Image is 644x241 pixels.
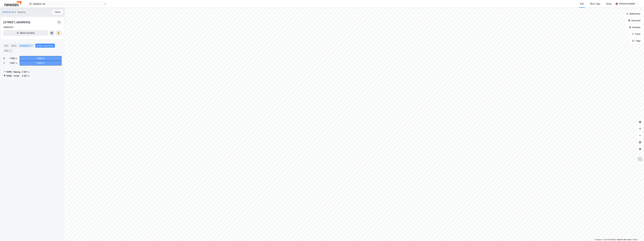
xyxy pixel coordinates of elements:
[22,74,30,78] div: 2 927 ㎡
[626,18,643,23] button: Datasett
[37,61,45,65] div: 1 837 ㎡
[3,20,31,24] div: [STREET_ADDRESS]
[606,2,611,5] div: Bolig
[594,239,602,241] a: Mapbox
[624,11,643,17] button: Bokmerker
[3,44,9,48] div: Info
[630,227,644,241] div: Kontrollprogram for chat
[4,61,5,65] div: 1
[9,49,12,52] div: 4
[6,74,12,78] div: 100 %
[18,10,25,14] div: Bygning
[4,57,5,60] div: 2
[36,44,54,47] div: Etasjer og enheter
[630,38,643,44] button: Tags
[602,239,616,241] a: OpenStreetMap
[2,11,14,14] button: Skibåsen 44
[637,157,643,162] img: Z
[6,70,12,74] div: 100 %
[3,26,13,29] div: 24583112
[32,2,103,6] input: Søk på adresse, matrikkel, gårdeiere, leietakere eller personer
[590,2,600,5] div: Mine Tags
[629,31,643,37] button: Filter
[37,57,45,60] div: 1 090 ㎡
[10,57,17,60] div: 1 090 ㎡
[619,2,635,5] div: [PERSON_NAME]
[5,1,21,6] img: newsec-logo.f6e21ccffca1b3a03d2d.png
[630,227,644,241] iframe: Chat Widget
[13,74,20,78] div: Totalt
[22,70,30,74] div: 2 927 ㎡
[3,49,13,53] div: ESG
[52,10,62,14] button: Tilbake
[627,24,643,30] button: Analyse
[10,44,17,48] div: Eiere
[617,239,631,241] a: Improve this map
[580,2,584,5] div: Kart
[19,44,34,48] div: Leietakere
[10,61,17,65] div: 1 837 ㎡
[3,30,48,36] button: Åpne i ny fane
[13,70,20,74] div: Næring
[30,44,33,47] div: 2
